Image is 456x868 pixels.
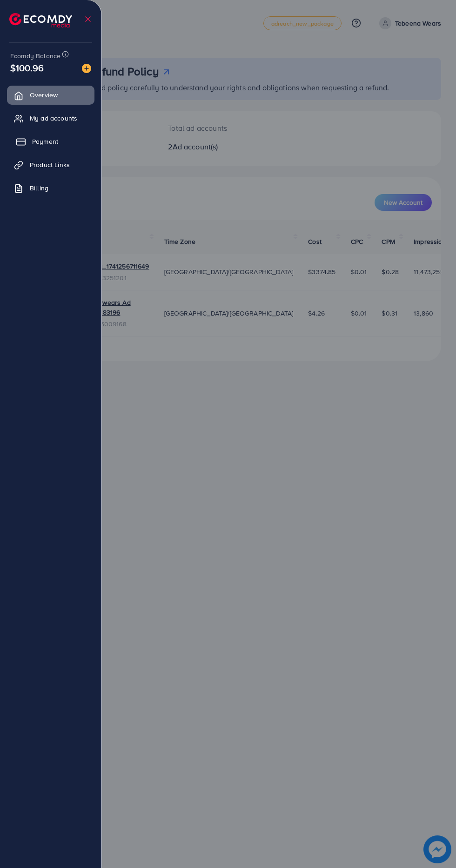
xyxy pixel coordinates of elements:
span: Ecomdy Balance [10,51,60,61]
span: Overview [30,90,58,100]
span: My ad accounts [30,114,77,123]
a: Payment [7,132,94,151]
a: Product Links [7,155,94,174]
a: Overview [7,86,94,104]
img: image [82,64,91,73]
span: Payment [32,137,58,146]
span: Billing [30,183,48,193]
a: My ad accounts [7,109,94,128]
span: Product Links [30,160,70,169]
span: $100.96 [10,61,44,74]
a: Billing [7,179,94,197]
img: logo [9,13,72,27]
